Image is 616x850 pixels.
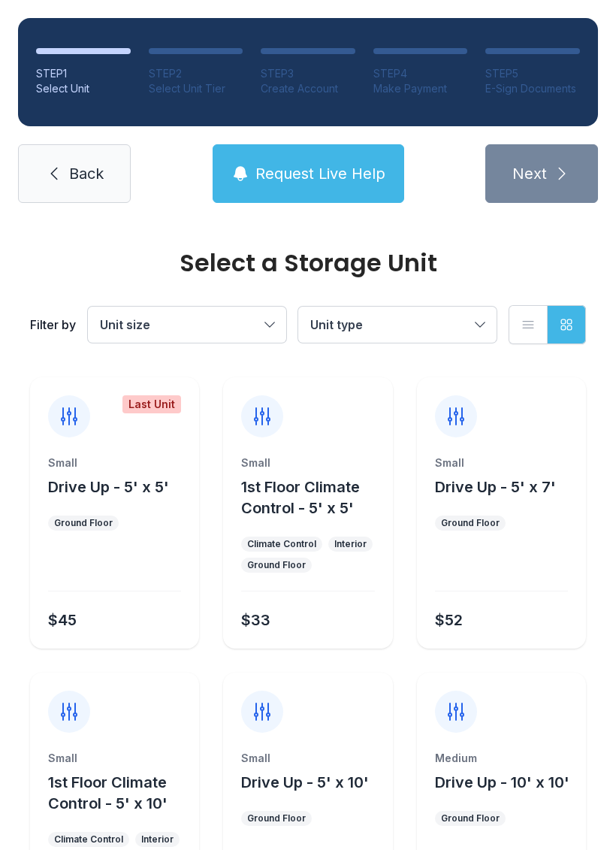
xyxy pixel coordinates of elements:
div: Interior [334,538,367,550]
span: Drive Up - 5' x 10' [241,773,369,791]
div: Small [435,455,568,470]
div: STEP 5 [485,66,580,81]
div: Ground Floor [441,812,500,824]
button: Drive Up - 10' x 10' [435,772,569,793]
div: Small [241,751,374,766]
div: STEP 3 [261,66,355,81]
div: Small [48,751,181,766]
span: 1st Floor Climate Control - 5' x 10' [48,773,168,812]
div: Ground Floor [54,517,113,529]
div: Medium [435,751,568,766]
div: STEP 2 [149,66,243,81]
button: Unit size [88,307,286,343]
div: Ground Floor [441,517,500,529]
div: Interior [141,833,174,845]
div: Filter by [30,316,76,334]
button: 1st Floor Climate Control - 5' x 5' [241,476,386,519]
div: Make Payment [373,81,468,96]
span: Drive Up - 5' x 7' [435,478,556,496]
div: Last Unit [122,395,181,413]
div: STEP 4 [373,66,468,81]
div: Select Unit [36,81,131,96]
button: Drive Up - 5' x 7' [435,476,556,498]
div: Ground Floor [247,812,306,824]
button: Drive Up - 5' x 10' [241,772,369,793]
div: Create Account [261,81,355,96]
span: Unit size [100,317,150,332]
button: Drive Up - 5' x 5' [48,476,169,498]
div: Small [241,455,374,470]
div: Ground Floor [247,559,306,571]
span: 1st Floor Climate Control - 5' x 5' [241,478,360,517]
span: Next [512,163,547,184]
span: Drive Up - 5' x 5' [48,478,169,496]
div: E-Sign Documents [485,81,580,96]
div: Climate Control [247,538,316,550]
div: Small [48,455,181,470]
span: Drive Up - 10' x 10' [435,773,569,791]
div: STEP 1 [36,66,131,81]
span: Request Live Help [255,163,385,184]
span: Back [69,163,104,184]
div: Select Unit Tier [149,81,243,96]
button: Unit type [298,307,497,343]
div: Climate Control [54,833,123,845]
div: $52 [435,610,463,631]
div: $45 [48,610,77,631]
div: $33 [241,610,270,631]
button: 1st Floor Climate Control - 5' x 10' [48,772,193,814]
span: Unit type [310,317,363,332]
div: Select a Storage Unit [30,251,586,275]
